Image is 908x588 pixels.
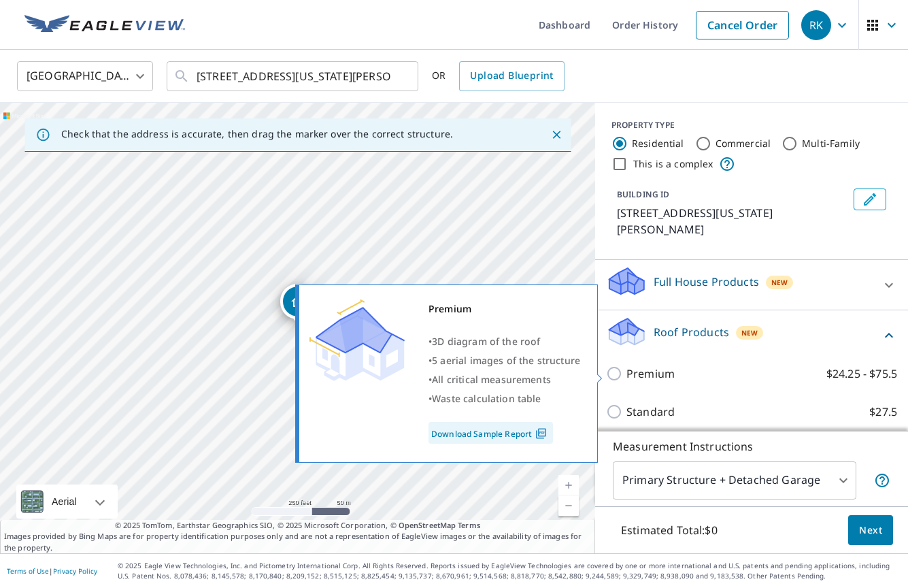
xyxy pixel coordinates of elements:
p: $24.25 - $75.5 [826,365,897,382]
span: 5 aerial images of the structure [432,354,580,367]
div: PROPERTY TYPE [611,119,892,131]
span: Upload Blueprint [470,67,553,84]
a: Current Level 17, Zoom Out [558,495,579,516]
div: Dropped pin, building 1, Residential property, 6541 Vermont Hill Rd South Wales, NY 14139 [280,284,316,326]
label: This is a complex [633,157,713,171]
span: All critical measurements [432,373,551,386]
div: RK [801,10,831,40]
img: EV Logo [24,15,185,35]
div: Aerial [16,485,118,519]
img: Pdf Icon [532,427,550,440]
p: [STREET_ADDRESS][US_STATE][PERSON_NAME] [617,205,848,238]
label: Commercial [716,137,771,150]
a: Terms [458,520,480,530]
img: Premium [309,299,405,381]
span: Your report will include the primary structure and a detached garage if one exists. [874,472,890,489]
div: Full House ProductsNew [606,265,897,304]
button: Edit building 1 [854,189,886,210]
div: • [428,370,580,389]
p: Premium [626,365,675,382]
p: Standard [626,404,675,420]
a: Download Sample Report [428,422,553,444]
span: 3D diagram of the roof [432,335,540,348]
label: Multi-Family [802,137,860,150]
input: Search by address or latitude-longitude [197,57,390,95]
label: Residential [632,137,684,150]
button: Next [848,515,893,546]
p: BUILDING ID [617,189,669,200]
button: Close [548,126,565,144]
div: Premium [428,299,580,318]
div: Aerial [48,485,81,519]
p: © 2025 Eagle View Technologies, Inc. and Pictometry International Corp. All Rights Reserved. Repo... [118,561,901,581]
div: Primary Structure + Detached Garage [613,461,856,500]
p: Roof Products [654,324,729,340]
p: Check that the address is accurate, then drag the marker over the correct structure. [61,128,453,140]
span: © 2025 TomTom, Earthstar Geographics SIO, © 2025 Microsoft Corporation, © [115,520,480,532]
a: Upload Blueprint [459,61,564,91]
a: Cancel Order [696,11,789,39]
a: Privacy Policy [53,566,97,576]
p: Full House Products [654,274,759,290]
div: • [428,351,580,370]
p: | [7,567,97,575]
div: OR [432,61,565,91]
p: Measurement Instructions [613,438,890,455]
div: [GEOGRAPHIC_DATA] [17,57,153,95]
a: Current Level 17, Zoom In [558,475,579,495]
p: Estimated Total: $0 [610,515,728,545]
div: Roof ProductsNew [606,316,897,355]
p: $27.5 [869,404,897,420]
span: Next [859,522,882,539]
span: New [741,327,758,338]
a: Terms of Use [7,566,49,576]
div: • [428,389,580,408]
span: Waste calculation table [432,392,541,405]
a: OpenStreetMap [399,520,456,530]
span: New [771,277,788,288]
div: • [428,332,580,351]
